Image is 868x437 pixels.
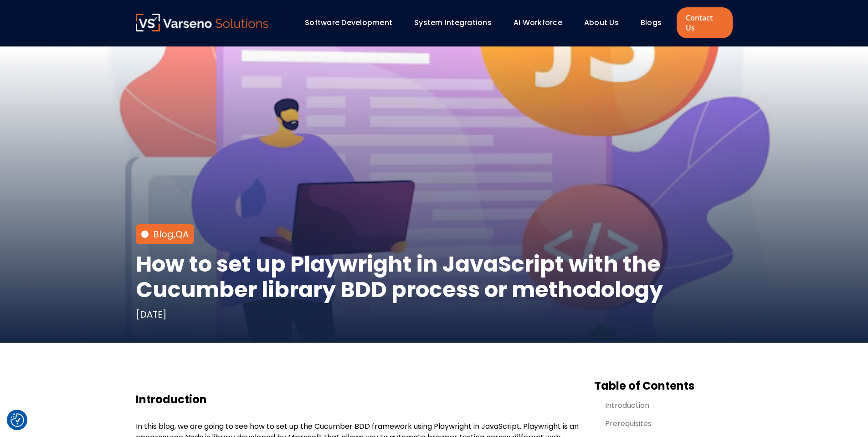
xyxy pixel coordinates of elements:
div: Software Development [300,15,405,31]
h1: How to set up Playwright in JavaScript with the Cucumber library BDD process or methodology [136,252,733,303]
a: QA [175,228,189,241]
h3: Table of Contents [594,379,733,393]
div: System Integrations [410,15,504,31]
a: AI Workforce [514,17,562,28]
a: Introduction [594,400,733,411]
h3: Introduction [136,393,580,406]
a: Contact Us [677,7,732,38]
a: Blog [153,228,174,241]
a: System Integrations [414,17,492,28]
img: Varseno Solutions – Product Engineering & IT Services [136,14,269,31]
a: Software Development [305,17,392,28]
a: Prerequisites [594,418,733,429]
div: Blogs [636,15,674,31]
a: Blogs [641,17,662,28]
a: About Us [584,17,619,28]
div: About Us [580,15,632,31]
img: Revisit consent button [10,413,24,427]
a: Varseno Solutions – Product Engineering & IT Services [136,14,269,32]
div: AI Workforce [509,15,575,31]
div: [DATE] [136,308,167,321]
div: , [153,228,189,241]
button: Cookie Settings [10,413,24,427]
